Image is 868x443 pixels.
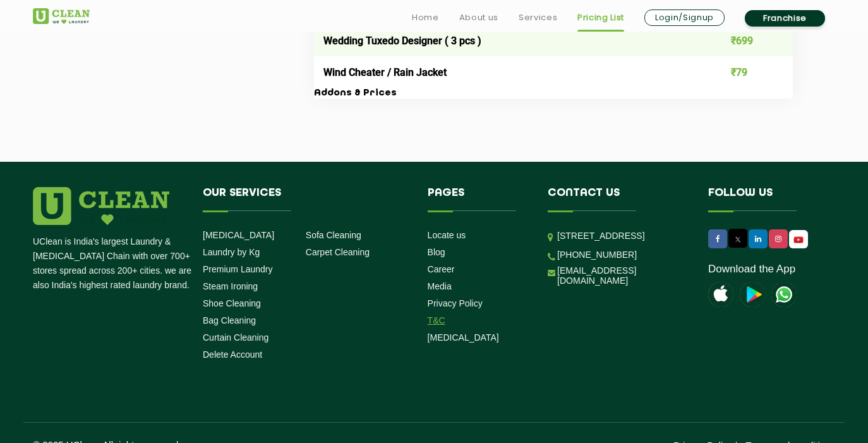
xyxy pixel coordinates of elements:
[745,10,825,27] a: Franchise
[203,315,256,325] a: Bag Cleaning
[557,250,637,260] a: [PHONE_NUMBER]
[203,281,258,291] a: Steam Ironing
[740,282,765,307] img: playstoreicon.png
[771,282,797,307] img: UClean Laundry and Dry Cleaning
[203,264,273,274] a: Premium Laundry
[314,88,793,99] h3: Addons & Prices
[314,25,697,56] td: Wedding Tuxedo Designer ( 3 pcs )
[790,233,807,246] img: UClean Laundry and Dry Cleaning
[557,229,689,243] p: [STREET_ADDRESS]
[697,25,793,56] td: ₹699
[577,10,624,25] a: Pricing List
[203,298,261,308] a: Shoe Cleaning
[708,282,733,307] img: apple-icon.png
[33,234,193,293] p: UClean is India's largest Laundry & [MEDICAL_DATA] Chain with over 700+ stores spread across 200+...
[708,263,795,276] a: Download the App
[203,230,274,240] a: [MEDICAL_DATA]
[428,332,499,343] a: [MEDICAL_DATA]
[428,315,445,325] a: T&C
[306,247,370,257] a: Carpet Cleaning
[33,8,90,24] img: UClean Laundry and Dry Cleaning
[33,187,169,225] img: logo.png
[203,332,268,343] a: Curtain Cleaning
[428,298,483,308] a: Privacy Policy
[428,230,466,240] a: Locate us
[428,187,529,211] h4: Pages
[557,265,689,286] a: [EMAIL_ADDRESS][DOMAIN_NAME]
[203,187,409,211] h4: Our Services
[428,281,452,291] a: Media
[314,56,697,87] td: Wind Cheater / Rain Jacket
[708,187,819,211] h4: Follow us
[644,9,725,26] a: Login/Signup
[203,349,262,360] a: Delete Account
[428,247,445,257] a: Blog
[697,56,793,87] td: ₹79
[203,247,260,257] a: Laundry by Kg
[306,230,361,240] a: Sofa Cleaning
[428,264,455,274] a: Career
[412,10,439,25] a: Home
[519,10,557,25] a: Services
[459,10,498,25] a: About us
[548,187,689,211] h4: Contact us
